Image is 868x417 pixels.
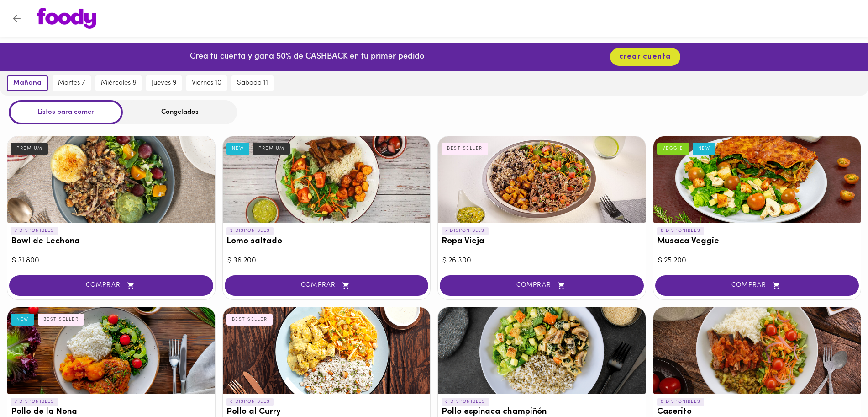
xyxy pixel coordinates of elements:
[146,75,182,91] button: jueves 9
[657,398,705,406] p: 8 DISPONIBLES
[610,48,680,66] button: crear cuenta
[227,256,426,266] div: $ 36.200
[53,75,91,91] button: martes 7
[7,136,215,223] div: Bowl de Lechona
[152,79,176,87] span: jueves 9
[186,75,227,91] button: viernes 10
[123,100,237,124] div: Congelados
[236,282,417,289] span: COMPRAR
[226,227,274,235] p: 9 DISPONIBLES
[226,143,250,155] div: NEW
[13,79,42,87] span: mañana
[237,79,268,87] span: sábado 11
[37,8,96,29] img: logo.png
[7,75,48,91] button: mañana
[653,136,861,223] div: Musaca Veggie
[815,364,859,408] iframe: Messagebird Livechat Widget
[95,75,142,91] button: miércoles 8
[440,275,644,296] button: COMPRAR
[438,136,646,223] div: Ropa Vieja
[442,227,489,235] p: 7 DISPONIBLES
[190,51,424,63] p: Crea tu cuenta y gana 50% de CASHBACK en tu primer pedido
[226,237,427,246] h3: Lomo saltado
[223,136,431,223] div: Lomo saltado
[11,398,58,406] p: 7 DISPONIBLES
[657,237,857,246] h3: Musaca Veggie
[12,256,210,266] div: $ 31.800
[442,256,641,266] div: $ 26.300
[226,314,273,326] div: BEST SELLER
[655,275,859,296] button: COMPRAR
[442,237,642,246] h3: Ropa Vieja
[21,282,202,289] span: COMPRAR
[225,275,429,296] button: COMPRAR
[658,256,857,266] div: $ 25.200
[657,407,857,417] h3: Caserito
[657,143,689,155] div: VEGGIE
[667,282,848,289] span: COMPRAR
[7,307,215,394] div: Pollo de la Nona
[11,314,34,326] div: NEW
[442,143,488,155] div: BEST SELLER
[11,237,211,246] h3: Bowl de Lechona
[101,79,136,87] span: miércoles 8
[9,100,123,124] div: Listos para comer
[438,307,646,394] div: Pollo espinaca champiñón
[11,407,211,417] h3: Pollo de la Nona
[226,398,274,406] p: 8 DISPONIBLES
[58,79,85,87] span: martes 7
[231,75,274,91] button: sábado 11
[693,143,716,155] div: NEW
[442,398,489,406] p: 6 DISPONIBLES
[11,143,48,155] div: PREMIUM
[657,227,705,235] p: 6 DISPONIBLES
[192,79,221,87] span: viernes 10
[226,407,427,417] h3: Pollo al Curry
[11,227,58,235] p: 7 DISPONIBLES
[653,307,861,394] div: Caserito
[253,143,290,155] div: PREMIUM
[223,307,431,394] div: Pollo al Curry
[442,407,642,417] h3: Pollo espinaca champiñón
[5,7,28,30] button: Volver
[9,275,213,296] button: COMPRAR
[619,53,671,61] span: crear cuenta
[38,314,84,326] div: BEST SELLER
[451,282,632,289] span: COMPRAR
